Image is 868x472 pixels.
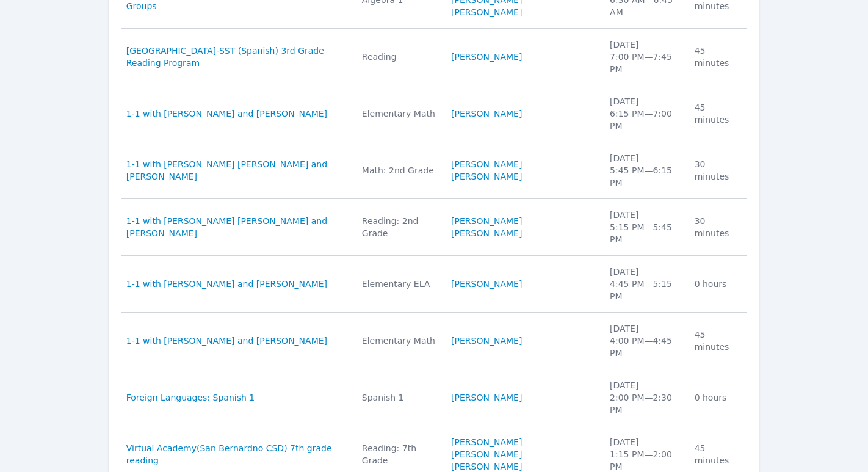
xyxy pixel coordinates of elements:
[121,199,747,256] tr: 1-1 with [PERSON_NAME] [PERSON_NAME] and [PERSON_NAME]Reading: 2nd Grade[PERSON_NAME] [PERSON_NAM...
[126,442,347,467] a: Virtual Academy(San Bernardno CSD) 7th grade reading
[126,215,347,239] a: 1-1 with [PERSON_NAME] [PERSON_NAME] and [PERSON_NAME]
[126,45,347,69] a: [GEOGRAPHIC_DATA]-SST (Spanish) 3rd Grade Reading Program
[451,107,522,120] a: [PERSON_NAME]
[695,329,740,353] div: 45 minutes
[362,391,436,404] div: Spanish 1
[126,391,255,404] a: Foreign Languages: Spanish 1
[610,152,680,189] div: [DATE] 5:45 PM — 6:15 PM
[451,278,522,290] a: [PERSON_NAME]
[121,85,747,142] tr: 1-1 with [PERSON_NAME] and [PERSON_NAME]Elementary Math[PERSON_NAME][DATE]6:15 PM—7:00 PM45 minutes
[362,107,436,120] div: Elementary Math
[451,6,522,18] a: [PERSON_NAME]
[362,164,436,176] div: Math: 2nd Grade
[610,95,680,132] div: [DATE] 6:15 PM — 7:00 PM
[610,266,680,302] div: [DATE] 4:45 PM — 5:15 PM
[126,335,327,347] a: 1-1 with [PERSON_NAME] and [PERSON_NAME]
[121,142,747,199] tr: 1-1 with [PERSON_NAME] [PERSON_NAME] and [PERSON_NAME]Math: 2nd Grade[PERSON_NAME] [PERSON_NAME][...
[121,29,747,85] tr: [GEOGRAPHIC_DATA]-SST (Spanish) 3rd Grade Reading ProgramReading[PERSON_NAME][DATE]7:00 PM—7:45 P...
[362,278,436,290] div: Elementary ELA
[695,215,740,239] div: 30 minutes
[362,215,436,239] div: Reading: 2nd Grade
[126,158,347,183] a: 1-1 with [PERSON_NAME] [PERSON_NAME] and [PERSON_NAME]
[610,322,680,359] div: [DATE] 4:00 PM — 4:45 PM
[121,369,747,426] tr: Foreign Languages: Spanish 1Spanish 1[PERSON_NAME][DATE]2:00 PM—2:30 PM0 hours
[362,51,436,63] div: Reading
[695,45,740,69] div: 45 minutes
[126,107,327,120] a: 1-1 with [PERSON_NAME] and [PERSON_NAME]
[451,391,522,404] a: [PERSON_NAME]
[362,442,436,467] div: Reading: 7th Grade
[121,256,747,313] tr: 1-1 with [PERSON_NAME] and [PERSON_NAME]Elementary ELA[PERSON_NAME][DATE]4:45 PM—5:15 PM0 hours
[362,335,436,347] div: Elementary Math
[451,335,522,347] a: [PERSON_NAME]
[610,209,680,245] div: [DATE] 5:15 PM — 5:45 PM
[695,391,740,404] div: 0 hours
[121,313,747,369] tr: 1-1 with [PERSON_NAME] and [PERSON_NAME]Elementary Math[PERSON_NAME][DATE]4:00 PM—4:45 PM45 minutes
[695,101,740,126] div: 45 minutes
[451,158,595,183] a: [PERSON_NAME] [PERSON_NAME]
[451,51,522,63] a: [PERSON_NAME]
[695,278,740,290] div: 0 hours
[126,278,327,290] a: 1-1 with [PERSON_NAME] and [PERSON_NAME]
[695,158,740,183] div: 30 minutes
[695,442,740,467] div: 45 minutes
[451,436,595,460] a: [PERSON_NAME] [PERSON_NAME]
[451,215,595,239] a: [PERSON_NAME] [PERSON_NAME]
[610,379,680,416] div: [DATE] 2:00 PM — 2:30 PM
[610,38,680,75] div: [DATE] 7:00 PM — 7:45 PM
